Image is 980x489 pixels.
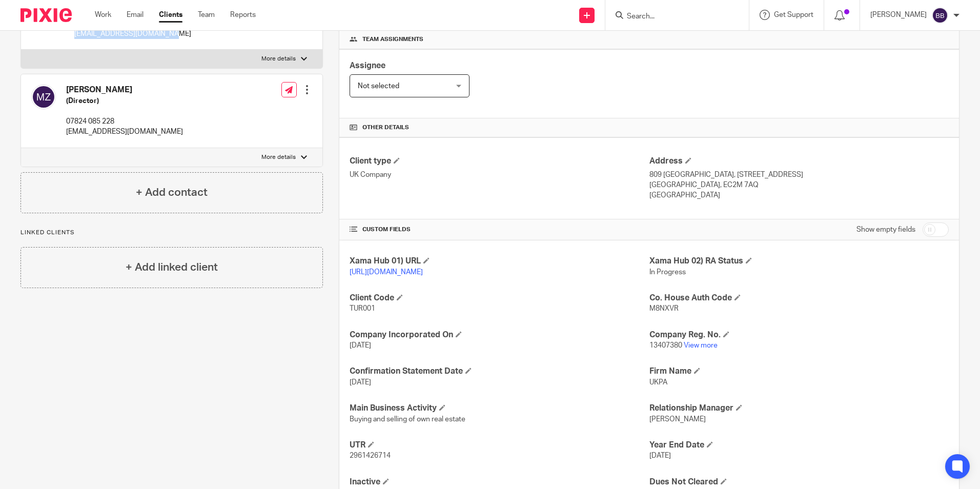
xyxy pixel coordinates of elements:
a: View more [684,342,718,349]
img: svg%3E [932,7,948,24]
span: Buying and selling of own real estate [350,416,465,423]
span: Team assignments [362,35,423,44]
input: Search [626,12,718,22]
h4: Company Incorporated On [350,330,649,340]
h4: Client type [350,156,649,167]
h5: (Director) [66,96,183,106]
span: Not selected [358,83,399,90]
p: [PERSON_NAME] [870,10,927,20]
a: [URL][DOMAIN_NAME] [350,269,423,276]
h4: Confirmation Statement Date [350,366,649,377]
h4: + Add contact [136,185,208,200]
h4: Main Business Activity [350,403,649,414]
h4: Xama Hub 01) URL [350,256,649,267]
h4: Address [649,156,949,167]
a: Email [127,10,144,20]
p: More details [261,55,296,63]
p: [EMAIL_ADDRESS][DOMAIN_NAME] [74,29,191,39]
h4: Dues Not Cleared [649,477,949,487]
span: 2961426714 [350,452,391,459]
p: UK Company [350,170,649,180]
a: Reports [230,10,256,20]
h4: + Add linked client [126,259,218,275]
a: Work [95,10,111,20]
h4: UTR [350,440,649,451]
span: M8NXVR [649,305,679,312]
span: Other details [362,124,409,132]
span: In Progress [649,269,686,276]
span: UKPA [649,379,667,386]
h4: CUSTOM FIELDS [350,226,649,234]
h4: Firm Name [649,366,949,377]
p: Linked clients [21,229,323,237]
span: 13407380 [649,342,682,349]
h4: [PERSON_NAME] [66,85,183,95]
a: Clients [159,10,182,20]
span: TUR001 [350,305,375,312]
span: [PERSON_NAME] [649,416,706,423]
img: svg%3E [31,85,56,109]
p: [GEOGRAPHIC_DATA], EC2M 7AQ [649,180,949,190]
img: Pixie [21,8,72,22]
h4: Inactive [350,477,649,487]
h4: Co. House Auth Code [649,293,949,303]
p: 809 [GEOGRAPHIC_DATA], [STREET_ADDRESS] [649,170,949,180]
p: [EMAIL_ADDRESS][DOMAIN_NAME] [66,127,183,137]
h4: Xama Hub 02) RA Status [649,256,949,267]
h4: Relationship Manager [649,403,949,414]
p: More details [261,153,296,161]
a: Team [198,10,215,20]
label: Show empty fields [856,225,915,235]
h4: Year End Date [649,440,949,451]
span: [DATE] [350,342,371,349]
span: Assignee [350,62,385,70]
h4: Company Reg. No. [649,330,949,340]
h4: Client Code [350,293,649,303]
span: Get Support [774,11,813,18]
span: [DATE] [350,379,371,386]
p: [GEOGRAPHIC_DATA] [649,190,949,200]
p: 07824 085 228 [66,116,183,127]
span: [DATE] [649,452,671,459]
